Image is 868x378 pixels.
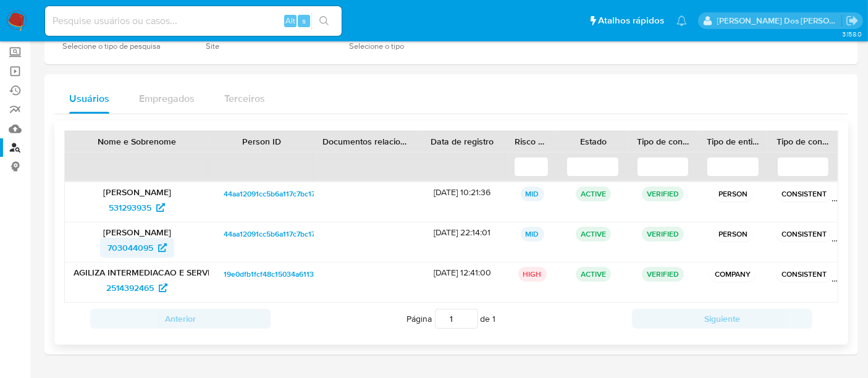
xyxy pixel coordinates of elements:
[598,14,664,27] span: Atalhos rápidos
[717,15,842,27] p: renato.lopes@mercadopago.com.br
[676,15,687,26] a: Notificações
[302,15,306,27] span: s
[285,15,295,27] span: Alt
[842,29,862,39] span: 3.158.0
[846,14,859,27] a: Sair
[45,13,342,29] input: Pesquise usuários ou casos...
[311,12,337,30] button: search-icon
